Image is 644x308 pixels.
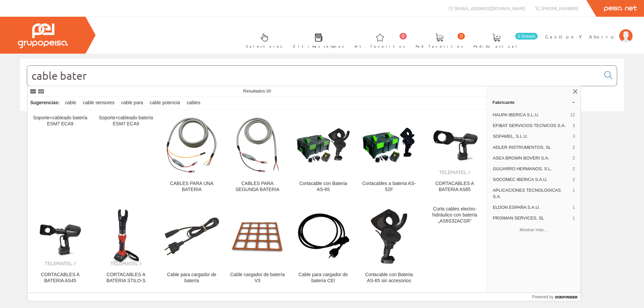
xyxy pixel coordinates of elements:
span: [EMAIL_ADDRESS][DOMAIN_NAME] [455,5,525,11]
a: Cortacables a bateria AS-52F Cortacables a bateria AS-52F [356,110,422,200]
div: Soporte+cableado batería ESM7 ECA9 [99,115,153,127]
div: Cortacable con Bateria AS-65 [296,181,351,193]
div: cables [184,97,203,109]
a: Cortacable con Bateria AS-65 Cortacable con Bateria AS-65 [290,110,356,200]
a: CABLES PARA SEGUNDA BATERIA CABLES PARA SEGUNDA BATERIA [225,110,290,200]
span: Pedido actual [474,43,519,50]
span: 1 [573,215,575,221]
span: 30 [266,88,271,94]
span: 2 [573,144,575,150]
span: Art. favoritos [355,43,405,50]
a: Cable para cargador de batería CEI Cable para cargador de batería CEI [290,201,356,292]
span: 2 [573,166,575,172]
span: [PHONE_NUMBER] [541,5,578,11]
div: cable [62,97,79,109]
img: CORTACABLES A BATERIA AS85 [431,115,479,175]
img: Cortacable con Bateria AS-65 sin accesorios [362,209,416,264]
a: Fabricante [487,97,581,108]
img: Cortacable con Bateria AS-65 [296,118,351,172]
img: CORTACABLES A BATERIA AS45 [36,206,84,266]
span: Selectores [246,43,282,50]
div: CABLES PARA UNA BATERIA [164,181,219,193]
span: SOFAMEL, S.L.U. [493,133,570,139]
div: © Grupo Peisa [20,120,624,125]
span: 1 [573,187,575,199]
span: Gestion Y Ahorro [545,33,616,40]
a: CORTACABLES A BATERIA AS85 CORTACABLES A BATERIA AS85 [422,110,487,200]
a: Cable para cargador de batería Cable para cargador de batería [159,201,224,292]
a: Gestion Y Ahorro [545,28,633,34]
img: Cable para cargador de batería CEI [296,213,351,260]
div: Cortacables a bateria AS-52F [362,181,416,193]
span: PROIMAN SERVICES, SL [493,215,570,221]
span: 3 [573,133,575,139]
span: ASEA BROWN BOVERI S.A. [493,155,570,161]
div: CABLES PARA SEGUNDA BATERIA [230,181,285,193]
span: EFIBAT SERVICIOS TECNICOS S.A. [493,123,570,129]
div: Soporte+cableado batería ESM7 ECA9 [33,115,88,127]
img: Grupo Peisa [18,23,68,48]
img: CORTACABLES A BATERIA STILO-S [102,206,150,266]
span: 0 línea/s [515,33,538,40]
a: Cortacable con Bateria AS-65 sin accesorios Cortacable con Bateria AS-65 sin accesorios [356,201,422,292]
span: 1 [573,204,575,210]
a: Soporte+cableado batería ESM7 ECA9 [28,110,93,200]
img: CABLES PARA SEGUNDA BATERIA [230,118,285,172]
span: 0 [399,33,407,40]
span: HAUPA IBERICA S.L.U. [493,112,568,118]
a: CABLES PARA UNA BATERIA CABLES PARA UNA BATERIA [159,110,224,200]
span: 2 [573,177,575,183]
a: Powered by [532,293,581,301]
span: 12 [570,112,575,118]
img: CABLES PARA UNA BATERIA [164,118,219,172]
img: Cable para cargador de batería [164,218,219,256]
div: Corta cables electro-hidráulico con batería „AS6S32ACSR“ [427,206,482,224]
span: ADLER INSTRUMENTOS, SL [493,144,570,150]
span: Ped. favoritos [416,43,463,50]
a: CORTACABLES A BATERIA AS45 CORTACABLES A BATERIA AS45 [28,201,93,292]
div: cable sensores [80,97,117,109]
div: cable para [118,97,146,109]
span: Resultados: [243,88,271,94]
div: Cable para cargador de batería CEI [296,272,351,284]
a: Selectores [239,28,286,52]
img: Cortacables a bateria AS-52F [362,118,416,172]
span: 2 [573,155,575,161]
div: cable potencia [147,97,183,109]
span: 3 [573,123,575,129]
div: Sugerencias: [28,98,61,108]
a: Soporte+cableado batería ESM7 ECA9 [93,110,159,200]
span: SOCOMEC IBERICA S.A.U. [493,177,570,183]
div: Cable cargador de batería V3 [230,272,285,284]
span: Powered by [532,294,553,300]
div: CORTACABLES A BATERIA AS45 [33,272,88,284]
div: Cable para cargador de batería [164,272,219,284]
span: 0 [458,33,465,40]
img: Cable cargador de batería V3 [230,220,285,254]
a: Corta cables electro-hidráulico con batería „AS6S32ACSR“ [422,201,487,292]
div: Cortacable con Bateria AS-65 sin accesorios [362,272,416,284]
span: Últimas compras [293,43,344,50]
a: Últimas compras [286,28,347,52]
span: APLICACIONES TECNOLOGICAS S.A. [493,187,570,199]
span: ELDON ESPAÑA S.A.U. [493,204,570,210]
div: CORTACABLES A BATERIA STILO-S [99,272,153,284]
input: Buscar... [27,66,600,86]
a: Cable cargador de batería V3 Cable cargador de batería V3 [225,201,290,292]
a: CORTACABLES A BATERIA STILO-S CORTACABLES A BATERIA STILO-S [93,201,159,292]
span: GUIJARRO HERMANOS, S.L. [493,166,570,172]
div: CORTACABLES A BATERIA AS85 [427,181,482,193]
button: Mostrar más… [490,224,578,235]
